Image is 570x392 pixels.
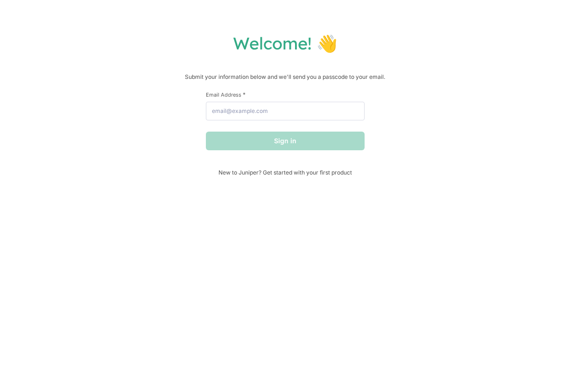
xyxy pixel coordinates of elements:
[206,91,365,98] label: Email Address
[9,33,561,54] h1: Welcome! 👋
[206,102,365,120] input: email@example.com
[9,72,561,82] p: Submit your information below and we'll send you a passcode to your email.
[243,91,246,98] span: This field is required.
[206,169,365,176] span: New to Juniper? Get started with your first product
